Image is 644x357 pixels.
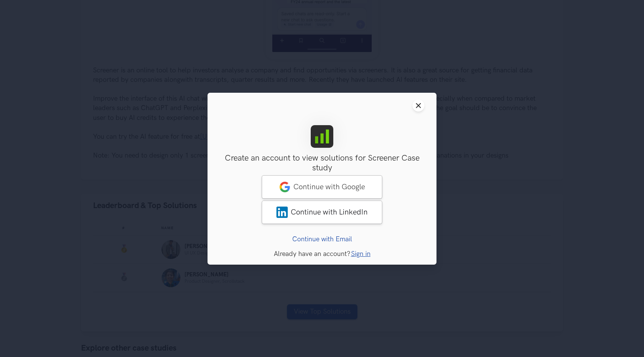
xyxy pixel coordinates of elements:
a: Continue with Email [292,235,352,243]
img: google [279,181,290,192]
h3: Create an account to view solutions for Screener Case study [220,153,424,173]
img: LinkedIn [276,206,288,218]
span: Already have an account? [274,250,350,257]
span: Continue with Google [293,182,365,191]
a: googleContinue with Google [262,175,382,198]
a: LinkedInContinue with LinkedIn [262,200,382,224]
a: Sign in [351,250,371,257]
span: Continue with LinkedIn [291,207,368,216]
